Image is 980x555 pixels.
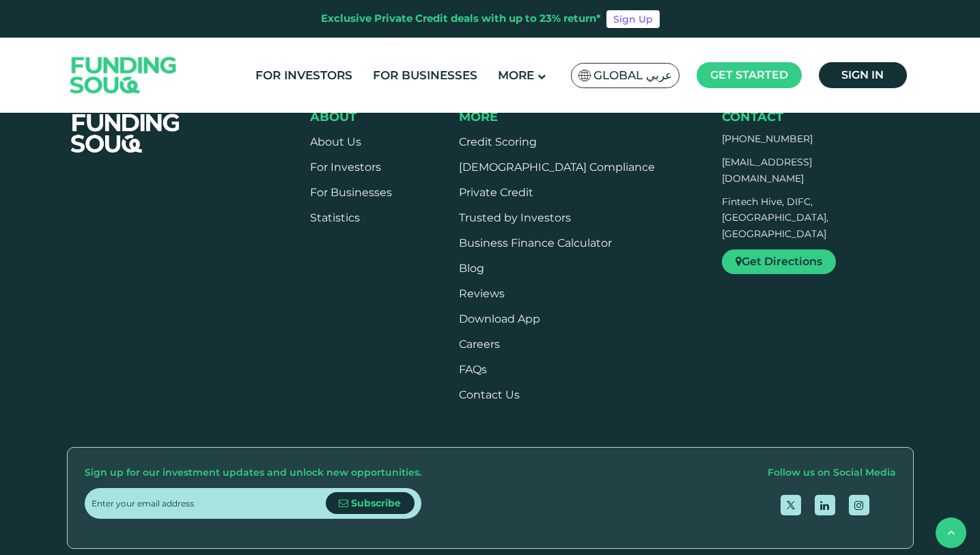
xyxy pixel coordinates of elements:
[841,68,884,81] span: Sign in
[459,363,487,376] a: FAQs
[722,133,813,145] a: [PHONE_NUMBER]
[819,62,907,88] a: Sign in
[722,194,884,243] p: Fintech Hive, DIFC, [GEOGRAPHIC_DATA], [GEOGRAPHIC_DATA]
[459,312,540,325] a: Download App
[459,338,500,351] span: Careers
[326,492,415,514] button: Subscribe
[459,388,520,401] a: Contact Us
[310,186,392,199] a: For Businesses
[578,70,591,81] img: SA Flag
[606,10,660,28] a: Sign Up
[310,135,361,148] a: About Us
[57,97,194,170] img: FooterLogo
[787,501,795,509] img: twitter
[310,211,360,224] a: Statistics
[781,495,801,515] a: open Twitter
[57,41,191,110] img: Logo
[321,11,601,27] div: Exclusive Private Credit deals with up to 23% return*
[369,64,481,87] a: For Businesses
[310,109,392,124] div: About
[722,109,783,124] span: Contact
[459,161,655,174] a: [DEMOGRAPHIC_DATA] Compliance
[459,186,533,199] a: Private Credit
[459,262,484,275] a: Blog
[310,161,381,174] a: For Investors
[849,495,869,515] a: open Instagram
[593,68,672,83] span: Global عربي
[459,236,612,249] a: Business Finance Calculator
[936,517,966,548] button: back
[498,68,534,82] span: More
[85,465,421,481] div: Sign up for our investment updates and unlock new opportunities.
[252,64,356,87] a: For Investors
[92,488,326,519] input: Enter your email address
[459,109,498,124] span: More
[768,465,896,481] div: Follow us on Social Media
[815,495,835,515] a: open Linkedin
[459,287,505,300] a: Reviews
[459,211,571,224] a: Trusted by Investors
[722,249,836,274] a: Get Directions
[722,156,812,185] a: [EMAIL_ADDRESS][DOMAIN_NAME]
[351,497,401,509] span: Subscribe
[710,68,788,81] span: Get started
[459,135,537,148] a: Credit Scoring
